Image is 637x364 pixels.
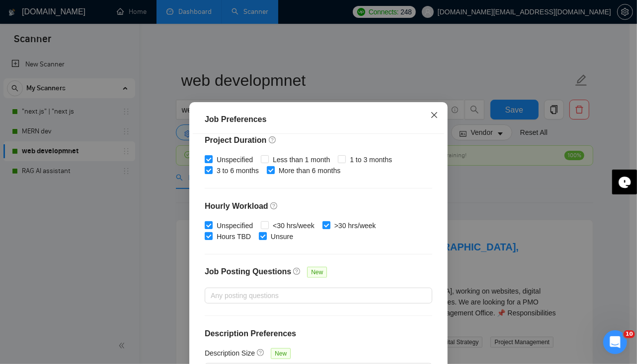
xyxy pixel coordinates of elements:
span: question-circle [293,267,301,275]
span: Unspecified [213,154,257,165]
span: New [307,267,327,278]
span: question-circle [269,136,277,144]
span: Unsure [267,231,297,242]
h5: Description Size [205,348,255,359]
h4: Job Posting Questions [205,266,291,278]
span: close [430,111,438,119]
span: New [271,348,291,359]
span: <30 hrs/week [269,220,318,231]
h4: Description Preferences [205,328,432,340]
span: question-circle [257,349,265,357]
h4: Hourly Workload [205,200,432,212]
span: question-circle [270,202,278,210]
h4: Project Duration [205,134,432,146]
span: 1 to 3 months [346,154,396,165]
span: Unspecified [213,220,257,231]
span: Less than 1 month [269,154,334,165]
span: >30 hrs/week [330,220,380,231]
div: Job Preferences [205,114,432,125]
iframe: Intercom live chat [603,330,627,354]
span: 10 [624,330,635,338]
span: Hours TBD [213,231,255,242]
button: Close [421,102,448,129]
span: More than 6 months [275,165,345,176]
span: 3 to 6 months [213,165,263,176]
